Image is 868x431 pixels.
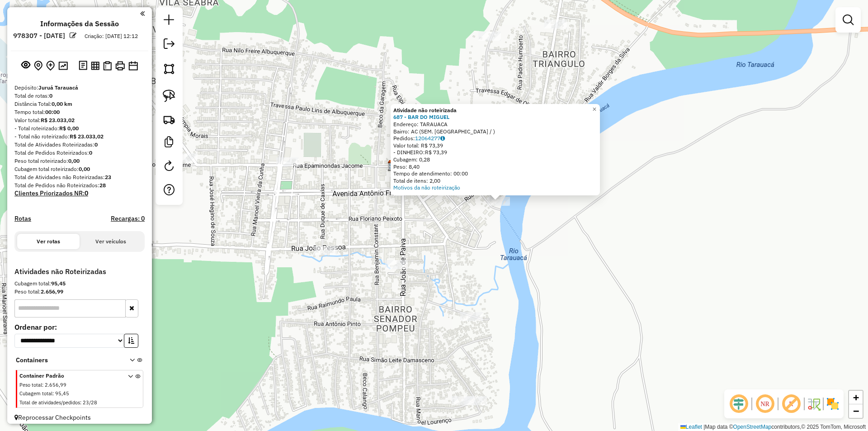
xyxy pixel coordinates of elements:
[14,288,145,296] div: Peso total:
[160,157,178,177] a: Reroteirizar Sessão
[460,312,483,321] div: Atividade não roteirizada - MARY
[14,279,145,288] div: Cubagem total:
[44,59,57,73] button: Adicionar Atividades
[13,32,65,40] h6: 978307 - [DATE]
[14,92,145,100] div: Total de rotas:
[393,114,449,120] a: 687 - BAR DO MIGUEL
[14,322,145,332] label: Ordenar por:
[14,173,145,181] div: Total de Atividades não Roteirizadas:
[780,393,802,415] span: Exibir rótulo
[159,109,179,129] a: Criar rota
[425,149,447,156] span: R$ 73,39
[14,116,145,124] div: Valor total:
[14,84,145,92] div: Depósito:
[393,128,597,135] div: Bairro: AC (SEM. [GEOGRAPHIC_DATA] / )
[45,109,60,115] strong: 00:00
[393,142,597,149] div: Valor total: R$ 73,39
[393,135,597,142] div: Pedidos:
[14,100,145,108] div: Distância Total:
[728,393,750,415] span: Ocultar deslocamento
[160,35,178,55] a: Exportar sessão
[101,59,113,72] button: Visualizar Romaneio
[440,136,445,141] i: Observações
[49,92,52,99] strong: 0
[70,32,76,39] em: Alterar nome da sessão
[853,392,859,403] span: +
[57,59,70,71] button: Otimizar todas as rotas
[68,157,80,164] strong: 0,00
[14,413,91,422] span: Reprocessar Checkpoints
[14,267,145,276] h4: Atividades não Roteirizadas
[81,32,142,40] div: Criação: [DATE] 12:12
[393,149,597,156] div: - DINHEIRO:
[849,404,863,418] a: Zoom out
[89,149,92,156] strong: 0
[14,149,145,157] div: Total de Pedidos Roteirizados:
[276,157,299,166] div: Atividade não roteirizada - BAR SÃO FRANCISCO
[45,382,66,388] span: 2.656,99
[51,280,66,287] strong: 95,45
[807,397,821,411] img: Fluxo de ruas
[19,390,52,397] span: Cubagem total
[14,189,145,197] h4: Clientes Priorizados NR:
[14,165,145,173] div: Cubagem total roteirizado:
[393,163,597,171] div: Peso: 8,40
[678,423,868,431] div: Map data © contributors,© 2025 TomTom, Microsoft
[314,246,337,255] div: Atividade não roteirizada - MERCEARIA M. SOUZA
[487,197,510,206] div: Atividade não roteirizada - BAR DO MIGUEL
[19,372,117,380] span: Container Padrão
[160,11,178,31] a: Nova sessão e pesquisa
[14,133,145,141] div: - Total não roteirizado:
[393,170,597,177] div: Tempo de atendimento: 00:00
[14,181,145,189] div: Total de Pedidos não Roteirizados:
[452,396,474,405] div: Atividade não roteirizada - MERCEARIA BEIRA RIO
[387,160,399,171] img: Juruá Tarauacá
[52,100,72,107] strong: 0,00 km
[175,153,198,162] div: Atividade não roteirizada - BAR DO ASSIS
[59,125,79,132] strong: R$ 0,00
[14,108,145,116] div: Tempo total:
[19,399,80,406] span: Total de atividades/pedidos
[32,59,44,73] button: Centralizar mapa no depósito ou ponto de apoio
[163,62,175,75] img: Selecionar atividades - polígono
[80,399,81,406] span: :
[140,8,145,19] a: Clique aqui para minimizar o painel
[163,90,175,102] img: Selecionar atividades - laço
[94,141,98,148] strong: 0
[41,288,63,295] strong: 2.656,99
[464,396,487,405] div: Atividade não roteirizada - MERCEARIA BEIRA RIO
[40,19,119,28] h4: Informações da Sessão
[393,177,597,185] div: Total de itens: 2,00
[14,215,31,223] a: Rotas
[849,391,863,404] a: Zoom in
[79,166,90,172] strong: 0,00
[113,59,127,72] button: Imprimir Rotas
[111,215,145,223] h4: Recargas: 0
[839,11,857,29] a: Exibir filtros
[592,105,596,113] span: ×
[38,84,78,91] strong: Juruá Tarauacá
[14,157,145,165] div: Peso total roteirizado:
[70,133,104,140] strong: R$ 23.033,02
[42,382,43,388] span: :
[703,424,705,430] span: |
[85,189,88,197] strong: 0
[589,104,600,115] a: Close popup
[160,133,178,153] a: Criar modelo
[544,19,567,28] div: Atividade não roteirizada - MERCANTIL AMAZONIA
[826,397,840,411] img: Exibir/Ocultar setores
[393,107,457,114] strong: Atividade não roteirizada
[41,117,75,123] strong: R$ 23.033,02
[478,32,501,41] div: Atividade não roteirizada - LS DISTRIBUIDORA
[733,424,772,430] a: OpenStreetMap
[99,182,106,189] strong: 28
[105,174,111,180] strong: 23
[680,424,702,430] a: Leaflet
[14,124,145,133] div: - Total roteirizado:
[415,135,445,142] a: 12064277
[55,390,69,397] span: 95,45
[754,393,776,415] span: Ocultar NR
[853,405,859,417] span: −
